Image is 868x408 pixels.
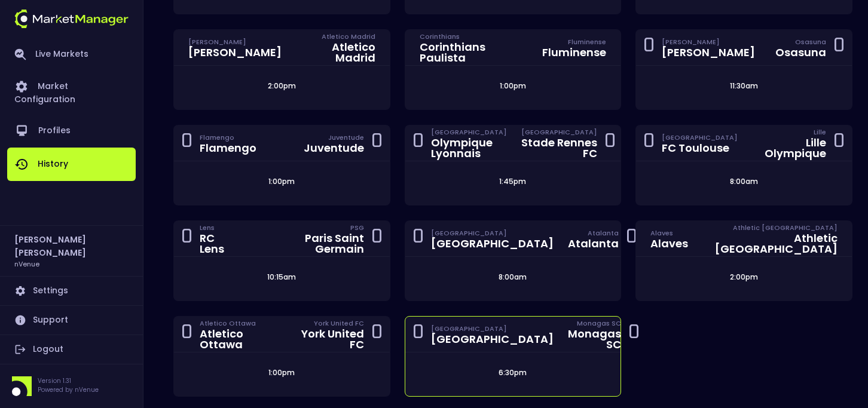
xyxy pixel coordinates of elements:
[412,228,424,250] div: 0
[14,10,129,28] img: logo
[264,81,299,91] span: 2:00pm
[181,132,192,154] div: 0
[200,223,241,232] div: Lens
[431,228,554,238] div: [GEOGRAPHIC_DATA]
[188,37,282,47] div: [PERSON_NAME]
[662,133,738,142] div: [GEOGRAPHIC_DATA]
[296,42,375,63] div: Atletico Madrid
[304,143,364,154] div: Juventude
[588,228,619,238] div: Atalanta
[322,32,375,41] div: Atletico Madrid
[200,143,256,154] div: Flamengo
[7,114,136,148] a: Profiles
[314,318,364,328] div: York United FC
[643,132,655,154] div: 0
[7,335,136,364] a: Logout
[431,324,554,333] div: [GEOGRAPHIC_DATA]
[568,238,619,249] div: Atalanta
[294,329,364,350] div: York United FC
[38,385,99,394] p: Powered by nVenue
[662,37,755,47] div: [PERSON_NAME]
[200,318,279,328] div: Atletico Ottawa
[181,228,192,250] div: 0
[775,47,826,58] div: Osasuna
[495,367,530,378] span: 6:30pm
[496,176,530,186] span: 1:45pm
[650,228,688,238] div: Alaves
[726,272,762,282] span: 2:00pm
[542,47,606,58] div: Fluminense
[264,272,299,282] span: 10:15am
[14,233,129,259] h2: [PERSON_NAME] [PERSON_NAME]
[833,132,845,154] div: 0
[650,238,688,249] div: Alaves
[662,143,738,154] div: FC Toulouse
[7,70,136,114] a: Market Configuration
[431,238,554,249] div: [GEOGRAPHIC_DATA]
[412,132,424,154] div: 0
[255,233,364,254] div: Paris Saint Germain
[733,223,838,232] div: Athletic [GEOGRAPHIC_DATA]
[328,133,364,142] div: Juventude
[521,137,597,159] div: Stade Rennes FC
[604,132,616,154] div: 0
[265,176,298,186] span: 1:00pm
[371,228,383,250] div: 0
[726,81,762,91] span: 11:30am
[626,228,637,250] div: 0
[521,127,597,137] div: [GEOGRAPHIC_DATA]
[577,318,621,328] div: Monagas SC
[14,259,39,268] h3: nVenue
[371,323,383,345] div: 0
[795,37,826,47] div: Osasuna
[702,233,838,254] div: Athletic [GEOGRAPHIC_DATA]
[568,37,606,47] div: Fluminense
[200,329,279,350] div: Atletico Ottawa
[431,334,554,345] div: [GEOGRAPHIC_DATA]
[420,42,528,63] div: Corinthians Paulista
[662,47,755,58] div: [PERSON_NAME]
[38,376,99,385] p: Version 1.31
[814,127,826,137] div: Lille
[188,47,282,58] div: [PERSON_NAME]
[7,39,136,70] a: Live Markets
[200,133,256,142] div: Flamengo
[412,323,424,345] div: 0
[568,329,621,350] div: Monagas SC
[726,176,762,186] span: 8:00am
[181,323,192,345] div: 0
[420,32,528,41] div: Corinthians
[265,367,298,378] span: 1:00pm
[628,323,640,345] div: 0
[350,223,364,232] div: PSG
[200,233,241,254] div: RC Lens
[431,137,507,159] div: Olympique Lyonnais
[371,132,383,154] div: 0
[833,36,845,59] div: 0
[7,277,136,305] a: Settings
[643,36,655,59] div: 0
[752,137,826,159] div: Lille Olympique
[431,127,507,137] div: [GEOGRAPHIC_DATA]
[495,272,530,282] span: 8:00am
[7,376,136,396] div: Version 1.31Powered by nVenue
[7,306,136,335] a: Support
[496,81,530,91] span: 1:00pm
[7,148,136,181] a: History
